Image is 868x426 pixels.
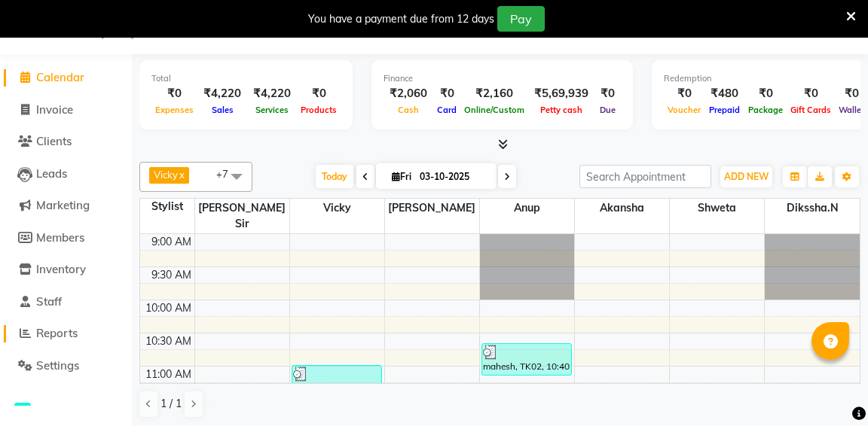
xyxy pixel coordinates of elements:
div: 10:00 AM [142,300,194,316]
span: 1 / 1 [160,396,182,412]
span: Due [596,105,619,115]
span: Prepaid [705,105,744,115]
span: Petty cash [536,105,586,115]
div: 9:30 AM [148,267,194,283]
span: anup [480,199,574,218]
span: Staff [36,294,62,309]
span: Card [433,105,460,115]
input: 2025-10-03 [415,166,491,188]
span: Dikssha.N [765,199,860,218]
span: Calendar [36,70,84,84]
div: ₹480 [704,85,744,102]
span: Inventory [36,262,86,276]
div: ₹5,69,939 [528,85,594,102]
span: Reports [36,326,78,340]
span: Expenses [151,105,197,115]
span: Products [297,105,341,115]
div: ₹0 [835,85,868,102]
div: 11:00 AM [142,367,194,382]
a: Clients [4,133,128,151]
span: akansha [575,199,669,218]
span: Fri [388,171,415,182]
div: ₹0 [151,85,197,102]
span: [PERSON_NAME] [385,199,479,218]
span: Cash [394,105,423,115]
a: Staff [4,294,128,311]
div: Finance [384,72,621,85]
div: ₹4,220 [247,85,297,102]
input: Search Appointment [579,165,711,188]
span: Members [36,230,84,245]
span: Gift Cards [787,105,835,115]
a: Inventory [4,261,128,278]
div: [PERSON_NAME], TK01, 11:00 AM-11:30 AM, Hair-Cut (Men) - Senior Stylist [292,366,381,397]
div: ₹2,160 [460,85,528,102]
span: Invoice [36,102,73,117]
span: Shweta [670,199,764,218]
a: Members [4,230,128,247]
div: ₹0 [594,85,621,102]
div: mahesh, TK02, 10:40 AM-11:10 AM, Hair-Cut (Men) - Junior Stylist [482,344,571,375]
div: ₹0 [664,85,704,102]
span: Sales [208,105,237,115]
a: Settings [4,358,128,375]
div: Stylist [140,199,194,215]
button: ADD NEW [720,166,772,187]
a: Marketing [4,197,128,215]
span: Package [744,105,787,115]
button: Pay [497,6,545,32]
div: ₹2,060 [384,85,433,102]
span: Wallet [835,105,868,115]
span: Clients [36,134,72,148]
span: Vicky [154,169,178,181]
div: Redemption [664,72,868,85]
span: Settings [36,358,79,373]
a: Leads [4,166,128,183]
div: ₹4,220 [197,85,247,102]
a: Calendar [4,69,128,87]
span: [PERSON_NAME] sir [195,199,289,233]
div: ₹0 [433,85,460,102]
span: Vicky [290,199,384,218]
div: 9:00 AM [148,234,194,250]
a: Invoice [4,102,128,119]
span: Marketing [36,198,90,212]
span: Voucher [664,105,704,115]
span: Services [252,105,292,115]
a: Reports [4,325,128,342]
span: +7 [216,168,240,180]
a: x [178,169,185,181]
div: ₹0 [297,85,341,102]
div: ₹0 [787,85,835,102]
span: Online/Custom [460,105,528,115]
span: Today [316,165,353,188]
div: 10:30 AM [142,333,194,349]
span: ADD NEW [724,171,769,182]
div: Total [151,72,341,85]
div: You have a payment due from 12 days [308,11,494,27]
span: Leads [36,166,67,181]
div: ₹0 [744,85,787,102]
